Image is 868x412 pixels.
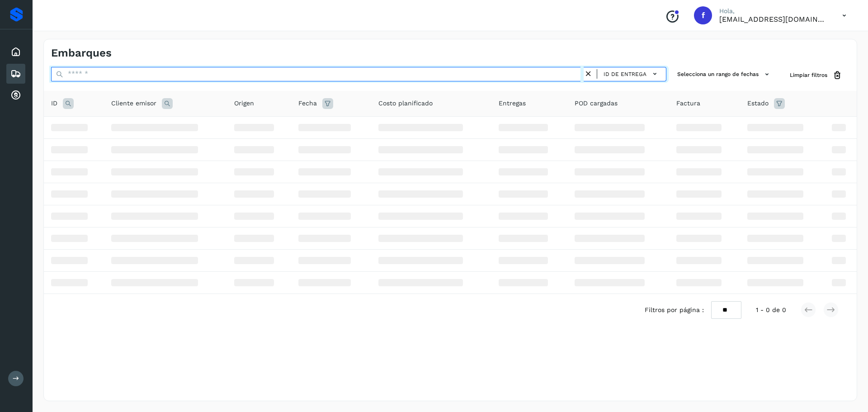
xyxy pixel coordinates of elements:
h4: Embarques [51,47,112,60]
span: Origen [234,99,254,108]
div: Inicio [6,42,25,62]
span: Entregas [499,99,526,108]
div: Cuentas por cobrar [6,85,25,105]
span: Filtros por página : [645,305,704,315]
span: ID de entrega [604,70,646,78]
button: Limpiar filtros [783,67,849,84]
button: Selecciona un rango de fechas [674,67,775,82]
span: Estado [747,99,769,108]
span: Costo planificado [378,99,433,108]
span: Fecha [298,99,317,108]
button: ID de entrega [601,67,662,81]
p: Hola, [719,7,828,15]
span: Factura [676,99,700,108]
p: facturacion@salgofreight.com [719,15,828,24]
span: Cliente emisor [111,99,156,108]
span: 1 - 0 de 0 [756,305,786,315]
span: ID [51,99,57,108]
span: Limpiar filtros [790,71,827,79]
span: POD cargadas [575,99,618,108]
div: Embarques [6,64,25,84]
